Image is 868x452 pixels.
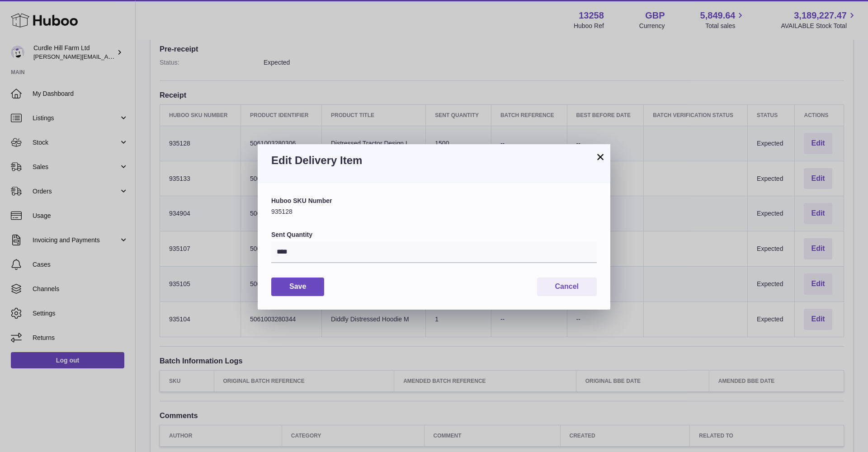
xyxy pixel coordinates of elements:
button: Cancel [537,278,597,296]
button: Save [271,278,324,296]
label: Sent Quantity [271,231,597,239]
div: 935128 [271,197,597,216]
h3: Edit Delivery Item [271,153,597,168]
button: × [595,151,606,162]
label: Huboo SKU Number [271,197,597,205]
